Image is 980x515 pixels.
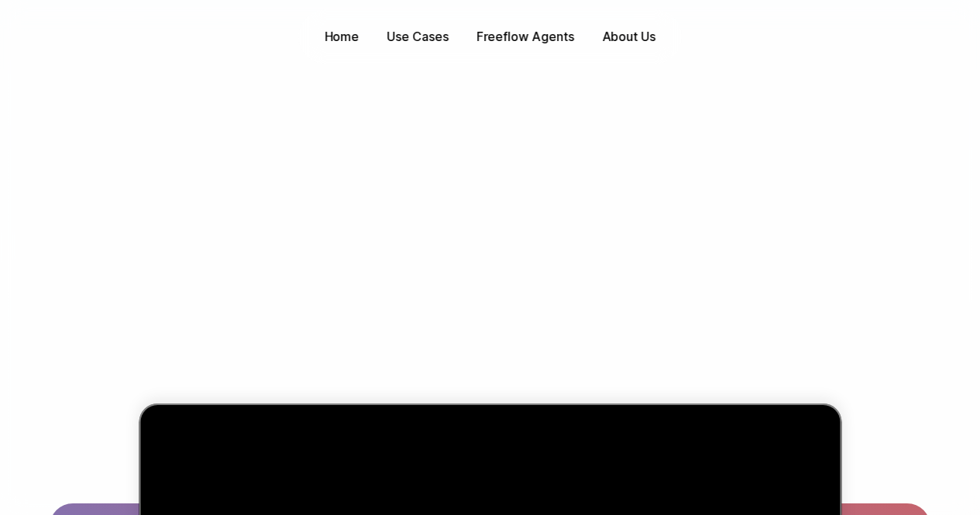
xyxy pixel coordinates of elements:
p: About Us [602,28,655,46]
p: Freeflow Agents [476,28,574,46]
a: Freeflow Agents [469,25,582,49]
p: Use Cases [387,28,449,46]
p: Home [325,28,359,46]
button: Use Cases [380,25,456,49]
a: About Us [594,25,663,49]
